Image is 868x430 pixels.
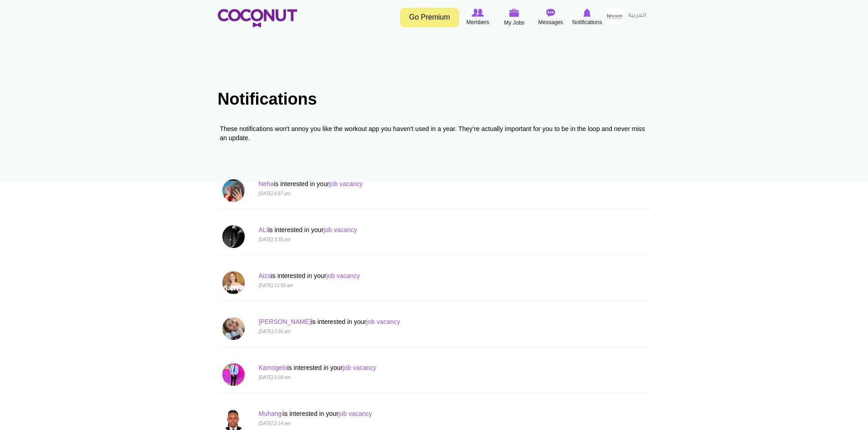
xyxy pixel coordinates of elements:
i: [DATE] 6:57 pm [258,191,290,196]
div: These notifications won't annoy you like the workout app you haven't used in a year. They’re actu... [220,124,648,142]
i: [DATE] 11:55 am [258,283,293,288]
a: job vacancy [324,226,357,233]
a: Messages Messages [533,7,569,28]
p: is interested in your [258,179,536,188]
p: is interested in your [258,225,536,234]
img: Notifications [583,9,591,17]
img: Browse Members [472,9,483,17]
i: [DATE] 2:14 am [258,421,290,426]
span: Notifications [572,18,602,27]
img: Messages [546,9,555,17]
p: is interested in your [258,363,536,372]
p: is interested in your [258,271,536,280]
i: [DATE] 3:35 pm [258,237,290,242]
img: Home [218,9,297,27]
a: Go Premium [400,8,459,27]
p: is interested in your [258,317,536,326]
a: Aiza [258,272,271,279]
i: [DATE] 2:36 am [258,329,290,334]
span: My Jobs [504,18,524,27]
a: My Jobs My Jobs [496,7,533,28]
a: job vacancy [366,318,400,325]
a: العربية [624,7,651,25]
a: Neha [258,180,273,187]
a: Notifications Notifications [569,7,606,28]
a: job vacancy [326,272,360,279]
a: job vacancy [339,410,372,417]
span: Members [466,18,489,27]
a: Muhangi [258,410,283,417]
a: Kamogelo [258,364,287,371]
a: job vacancy [343,364,376,371]
a: Browse Members Members [460,7,496,28]
img: My Jobs [509,9,519,17]
h1: Notifications [218,90,651,108]
i: [DATE] 2:28 am [258,375,290,380]
a: ALI [258,226,268,233]
a: job vacancy [329,180,363,187]
span: Messages [538,18,563,27]
p: is interested in your [258,409,536,418]
a: [PERSON_NAME] [258,318,311,325]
